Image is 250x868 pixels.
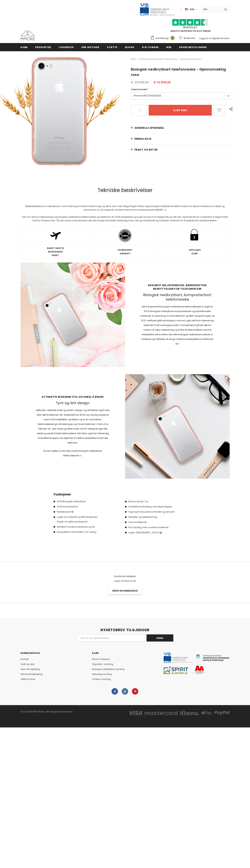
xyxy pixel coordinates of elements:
span: Blogg [125,46,134,49]
a: Vilkår for bruk [21,677,35,682]
a: Chakra-samling [92,677,111,682]
img: trygt kjøp-ikon [187,228,202,243]
a: Organika -samling [92,662,113,667]
span: Telefonmodell [131,88,147,91]
span: Biologisk nedbrytbart telefonveske - Gjennomsiktig rosa [140,57,202,61]
a: Generelle spørsmål [131,123,232,133]
a: Opprett en konto [212,37,230,40]
strong: TILFREDSHET [117,248,132,251]
img: USD [185,8,188,11]
a: Logg inn [199,37,209,40]
input: Search Site [201,7,222,12]
img: RASK FRAKT-ikon [49,229,62,242]
span: Biologisk nedbrytbar samling [92,668,124,671]
span: NYHETSBREV TILGJENGER [100,627,150,632]
img: Kontorbord og et gjennomsiktig rosa biologisk nedbrytbart etui [125,374,230,479]
img: FORFREDSGARANTI-merke [118,229,132,242]
span: Spor din bestilling [21,668,40,671]
span: Å gi tilbake [142,46,159,49]
a: Javni Razpis [140,8,175,11]
h3: Biologisk nedbrytbart, komposterbart telefonveske [140,293,215,302]
li: Fint naturlig, men moderne utseende [125,525,193,530]
a: EMBALLASJE [131,133,232,144]
p: Dette øko-dekselet er lett og slankt i design, og det tilfører ingen bulk eller vekt til telefone... [35,408,110,445]
span: Handlevogn [155,36,169,40]
img: paypal [214,711,230,715]
span: or [209,37,211,40]
span: Wood Collection [92,658,110,661]
a: Å gi tilbake [142,43,159,51]
li: Full telefonomkobling, over skjermleppen [125,504,193,509]
a: her. [78,454,82,457]
img: MMORE Cases [21,30,35,40]
strong: GARANTI [120,252,130,255]
span: støtte [107,46,117,49]
h4: Funksjoner [54,492,122,497]
span: Generelle spørsmål [134,126,164,130]
strong: FRAKT [52,254,59,257]
img: Javni Razpis [164,652,230,674]
span: Vår historie [81,46,99,49]
span: Produkter [35,46,51,49]
span: Lookbook [59,46,74,49]
span: 0 [170,36,175,40]
img: Gjennomsiktig rosa telefonveske med roser [21,263,125,367]
li: 100% Biologisk nedbrytbart [54,499,122,504]
a: Handlevogn 0 [150,36,176,41]
span: Frakt og retur [21,663,35,666]
a: Skriv en anmeldelse [108,587,142,594]
span: Ingen omtaler ennå [114,579,136,582]
span: B2B [166,46,171,49]
a: Biologisk nedbrytbar samling [92,667,124,672]
p: Det transparente biologisk nedbrytbare telefondekselet er laget av 100 % biologisk nedbrytbare, k... [140,304,215,346]
img: Javni Razpis [140,3,175,16]
a: Lookbook [59,43,74,51]
a: Spor din bestilling [21,667,40,672]
a: Kontakt [21,657,29,662]
a: Produkter [35,43,51,51]
span: € 26.90EUR [131,80,149,84]
input: Email Address [77,634,145,642]
span: Biologisk nedbrytbart telefonveske - Gjennomsiktig rosa [131,67,226,77]
span: Spore bestillingen [179,46,207,49]
div: Selv om denne miljøvennlige og biologisk nedbrytbare telefonvesken gir telefonen din 100% beskytt... [21,215,230,222]
img: american_express [180,711,199,715]
img: Stol på Pilot Stars [172,19,208,26]
a: Personvernerklæring [21,672,43,677]
input: Kjøp den! [149,105,212,116]
li: Laget av hvetestrå og PBAT Bioplastic (laget i en giftfri produksjon) [54,515,122,524]
li: Sklisikker og ripebestandig [125,515,193,519]
li: Attraktivt moderne utseende og stil [54,525,122,529]
div: Miljøbeskyttelse har vært kjernen i vår forretningsmodell fra første dag, og det er den mest rikt... [21,204,230,212]
span: KJØP [92,651,99,655]
strong: Attraktiv moderne stil og enkel å bruke [35,395,110,399]
a: Frakt og retur [131,144,232,155]
strong: Den mest miljøvennlige, bærekraftige beskyttelsen for telefonen din [140,283,215,291]
li: Rask snap på / av [125,499,193,504]
img: visa [129,711,142,715]
span: Hjem [21,46,28,49]
li: 100% komposterbar [54,504,122,509]
a: Vår historie [81,43,99,51]
p: Du kan sjekke ut alle våre andre biologisk nedbrytbare telefondeksler . [35,449,110,458]
span: Vilkår for bruk [21,678,35,681]
a: støtte [107,43,117,51]
span: USD [190,8,194,11]
span: Organika -samling [92,663,113,666]
span: Personvernerklæring [21,673,43,676]
a: Wood Collection [92,657,110,662]
a: B2B [166,43,171,51]
a: Hjem [21,43,28,51]
h3: Tynt og lett design [35,401,110,405]
strong: RASKT GRATIS [47,247,64,250]
a: Spore bestillingen [179,43,207,51]
span: Chakra-samling [92,678,111,681]
li: Laget i [GEOGRAPHIC_DATA] 🌍 [125,530,193,535]
strong: WORLDWIDE [48,250,63,253]
img: master [145,711,178,715]
a: Frakt og retur [21,662,35,667]
span: Personlig samling [92,673,112,676]
input: Send [147,634,173,642]
span: GRATIS SHIPPING PÅ ALLE ORDER [150,21,230,33]
span: Tekniske beskrivelser [98,186,153,194]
